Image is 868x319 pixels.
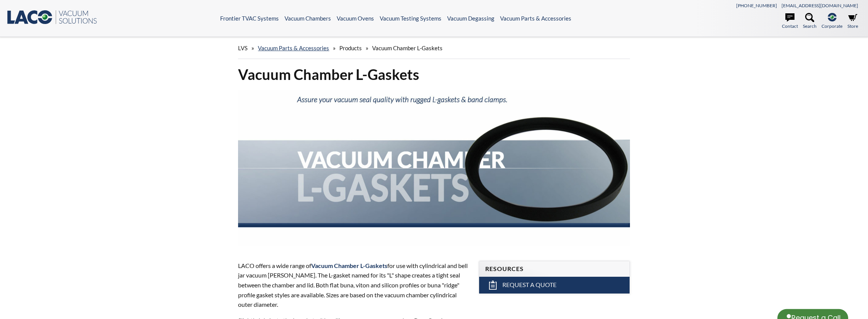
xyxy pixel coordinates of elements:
[238,37,630,59] div: » » »
[372,45,443,51] span: Vacuum Chamber L-Gaskets
[238,90,630,246] img: Header showing L-Gasket
[220,15,279,22] a: Frontier TVAC Systems
[258,45,329,51] a: Vacuum Parts & Accessories
[822,22,842,30] span: Corporate
[485,265,623,273] h4: Resources
[782,3,858,8] a: [EMAIL_ADDRESS][DOMAIN_NAME]
[238,261,469,309] p: LACO offers a wide range of for use with cylindrical and bell jar vacuum [PERSON_NAME]. The L-gas...
[238,45,248,51] span: LVS
[311,262,387,269] strong: Vacuum Chamber L-Gaskets
[337,15,374,22] a: Vacuum Ovens
[285,15,331,22] a: Vacuum Chambers
[380,15,441,22] a: Vacuum Testing Systems
[339,45,362,51] span: Products
[502,281,556,289] span: Request a Quote
[847,13,858,30] a: Store
[447,15,494,22] a: Vacuum Degassing
[479,277,630,293] a: Request a Quote
[238,65,630,84] h1: Vacuum Chamber L-Gaskets
[736,3,777,8] a: [PHONE_NUMBER]
[500,15,571,22] a: Vacuum Parts & Accessories
[803,13,817,30] a: Search
[782,13,798,30] a: Contact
